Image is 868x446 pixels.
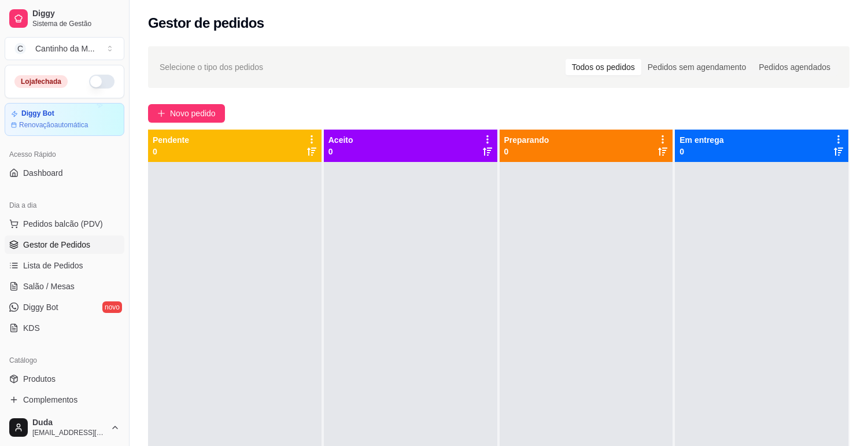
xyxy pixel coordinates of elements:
span: Duda [32,418,106,428]
span: plus [157,109,165,117]
span: C [14,43,26,54]
button: Pedidos balcão (PDV) [5,215,124,233]
a: DiggySistema de Gestão [5,5,124,32]
p: Em entrega [679,134,723,146]
a: Diggy Botnovo [5,298,124,316]
span: Dashboard [23,167,63,179]
div: Cantinho da M ... [35,43,95,54]
button: Select a team [5,37,124,60]
span: KDS [23,322,40,334]
article: Diggy Bot [21,109,54,118]
article: Renovação automática [19,120,88,130]
p: 0 [679,146,723,157]
a: Gestor de Pedidos [5,235,124,254]
p: Pendente [153,134,189,146]
a: Salão / Mesas [5,277,124,296]
p: 0 [153,146,189,157]
span: Diggy Bot [23,301,58,313]
span: Salão / Mesas [23,281,75,292]
div: Pedidos sem agendamento [641,59,752,75]
button: Alterar Status [89,75,114,89]
button: Duda[EMAIL_ADDRESS][DOMAIN_NAME] [5,414,124,441]
span: Diggy [32,9,120,19]
a: Diggy BotRenovaçãoautomática [5,103,124,136]
div: Loja fechada [14,75,68,88]
p: Preparando [504,134,549,146]
a: Dashboard [5,164,124,182]
span: Complementos [23,394,77,406]
span: Sistema de Gestão [32,19,120,28]
span: Lista de Pedidos [23,260,83,271]
button: Novo pedido [148,104,225,123]
a: Lista de Pedidos [5,256,124,275]
p: 0 [504,146,549,157]
div: Pedidos agendados [752,59,837,75]
div: Todos os pedidos [566,59,641,75]
div: Acesso Rápido [5,145,124,164]
a: Produtos [5,370,124,388]
p: 0 [328,146,353,157]
span: Novo pedido [170,107,216,120]
p: Aceito [328,134,353,146]
span: Produtos [23,373,56,385]
a: Complementos [5,390,124,409]
a: KDS [5,319,124,337]
span: Pedidos balcão (PDV) [23,218,103,230]
h2: Gestor de pedidos [148,14,264,32]
span: Gestor de Pedidos [23,239,90,250]
div: Dia a dia [5,196,124,215]
span: [EMAIL_ADDRESS][DOMAIN_NAME] [32,428,106,437]
div: Catálogo [5,351,124,370]
span: Selecione o tipo dos pedidos [160,61,263,73]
